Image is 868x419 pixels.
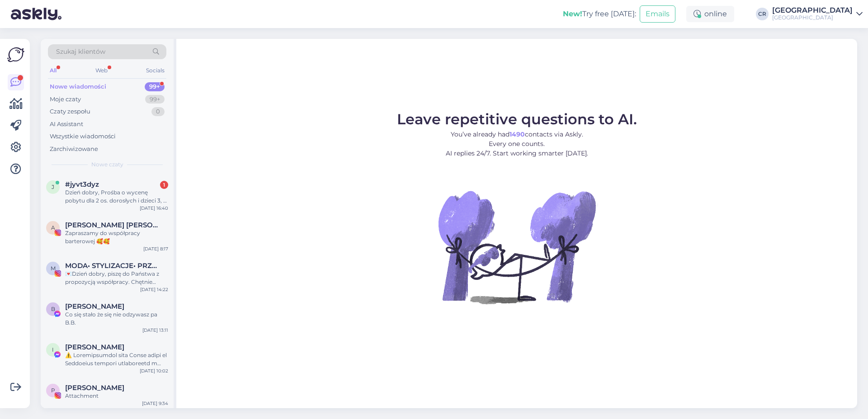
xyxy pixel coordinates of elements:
[140,205,168,212] div: [DATE] 16:40
[397,110,637,128] span: Leave repetitive questions to AI.
[151,107,165,116] div: 0
[65,302,124,311] span: Bożena Bolewicz
[52,184,54,190] span: j
[50,120,83,129] div: AI Assistant
[65,343,124,351] span: Igor Jafar
[65,262,159,270] span: MODA• STYLIZACJE• PRZEGLĄDY KOLEKCJI
[772,7,853,14] div: [GEOGRAPHIC_DATA]
[144,65,166,76] div: Socials
[65,270,168,286] div: 💌Dzień dobry, piszę do Państwa z propozycją współpracy. Chętnie odwiedziłabym Państwa hotel z rod...
[142,327,168,334] div: [DATE] 13:11
[50,132,116,141] div: Wszystkie wiadomości
[65,311,168,327] div: Co się stało że się nie odzywasz pa B.B.
[51,265,56,272] span: M
[397,130,637,158] p: You’ve already had contacts via Askly. Every one counts. AI replies 24/7. Start working smarter [...
[772,14,853,21] div: [GEOGRAPHIC_DATA]
[7,46,24,63] img: Askly Logo
[50,107,90,116] div: Czaty zespołu
[686,6,734,22] div: online
[772,7,863,21] a: [GEOGRAPHIC_DATA][GEOGRAPHIC_DATA]
[50,95,81,104] div: Moje czaty
[52,346,54,353] span: I
[65,188,168,205] div: Dzień dobry, Prośba o wycenę pobytu dla 2 os. dorosłych i dzieci 3, 7 lat w terminie 18-23.01 HB.
[65,229,168,245] div: Zapraszamy do współpracy barterowej 🥰🥰
[435,165,598,328] img: No Chat active
[94,65,109,76] div: Web
[91,160,123,169] span: Nowe czaty
[50,82,106,91] div: Nowe wiadomości
[145,95,165,104] div: 99+
[756,8,769,20] div: CR
[50,145,98,154] div: Zarchiwizowane
[145,82,165,91] div: 99+
[640,5,675,23] button: Emails
[563,9,582,18] b: New!
[48,65,58,76] div: All
[140,286,168,293] div: [DATE] 14:22
[51,306,55,312] span: B
[143,245,168,252] div: [DATE] 8:17
[160,181,168,189] div: 1
[65,180,99,188] span: #jyvt3dyz
[563,9,636,19] div: Try free [DATE]:
[65,384,124,392] span: Paweł Pokarowski
[65,221,159,229] span: Anna Żukowska Ewa Adamczewska BLIŹNIACZKI • Bóg • rodzina • dom
[509,130,525,138] b: 1490
[142,400,168,407] div: [DATE] 9:34
[51,387,55,394] span: P
[51,224,55,231] span: A
[56,47,105,56] span: Szukaj klientów
[140,367,168,374] div: [DATE] 10:02
[65,392,168,400] div: Attachment
[65,351,168,367] div: ⚠️ Loremipsumdol sita Conse adipi el Seddoeius tempori utlaboreetd m aliqua enimadmini veniamqún...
